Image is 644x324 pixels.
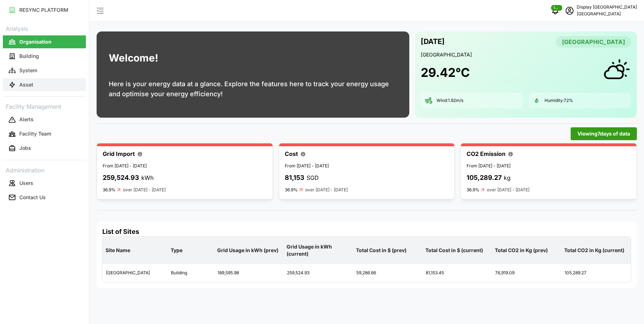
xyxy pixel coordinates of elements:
a: System [3,63,86,78]
p: Grid Import [103,149,135,158]
p: Administration [3,165,86,175]
p: Organisation [19,38,52,45]
p: Jobs [19,144,31,152]
a: Organisation [3,35,86,49]
span: Viewing 7 days of data [577,128,630,140]
p: System [19,67,37,74]
p: Analysis [3,23,86,33]
div: 81,153.45 [423,264,492,282]
p: Total CO2 in Kg (current) [563,241,629,260]
p: Total Cost in $ (prev) [355,241,421,260]
div: Building [168,264,214,282]
button: Viewing7days of data [571,127,637,140]
span: 1200 [553,5,560,10]
p: over [DATE] - [DATE] [123,187,166,193]
p: Facility Team [19,130,51,137]
button: Facility Team [3,128,86,141]
p: kWh [141,173,153,182]
p: SGD [307,173,319,182]
button: Jobs [3,142,86,155]
button: RESYNC PLATFORM [3,4,86,16]
p: 36.9% [285,187,298,193]
p: Humidity: 72 % [545,98,573,104]
button: Contact Us [3,191,86,204]
a: Facility Team [3,127,86,141]
h4: List of Sites [102,227,631,236]
p: kg [504,173,511,182]
span: [GEOGRAPHIC_DATA] [562,36,625,47]
p: From [DATE] - [DATE] [285,163,449,170]
p: Site Name [104,241,166,260]
p: Asset [19,81,33,88]
p: [GEOGRAPHIC_DATA] [577,11,637,18]
p: [GEOGRAPHIC_DATA] [421,51,631,58]
p: Facility Management [3,101,86,111]
div: 105,289.27 [562,264,630,282]
button: Users [3,177,86,190]
p: Display [GEOGRAPHIC_DATA] [577,4,637,11]
button: Alerts [3,113,86,126]
a: Contact Us [3,190,86,205]
p: Total Cost in $ (current) [424,241,491,260]
a: Jobs [3,141,86,156]
div: 189,595.98 [215,264,283,282]
p: 36.9% [103,187,116,193]
p: CO2 Emission [467,149,506,158]
p: From [DATE] - [DATE] [467,163,631,170]
p: Grid Usage in kWh (current) [285,237,352,264]
a: Asset [3,78,86,92]
p: over [DATE] - [DATE] [305,187,348,193]
a: Users [3,176,86,190]
button: Building [3,50,86,63]
p: 36.9% [467,187,479,193]
h1: Welcome! [109,50,158,66]
a: RESYNC PLATFORM [3,3,86,17]
p: Contact Us [19,194,46,201]
button: System [3,64,86,77]
p: Alerts [19,116,34,123]
button: notifications [548,4,562,18]
p: RESYNC PLATFORM [19,6,68,14]
p: Type [169,241,213,260]
p: Building [19,53,39,60]
div: 59,286.66 [353,264,422,282]
p: Total CO2 in Kg (prev) [493,241,560,260]
button: Asset [3,78,86,91]
a: Building [3,49,86,63]
p: [DATE] [421,36,445,48]
p: 105,289.27 [467,173,502,183]
p: 81,153 [285,173,304,183]
div: [GEOGRAPHIC_DATA] [103,264,167,282]
div: 259,524.93 [284,264,353,282]
p: 259,524.93 [103,173,139,183]
button: schedule [562,4,577,18]
p: Cost [285,149,298,158]
button: Organisation [3,35,86,48]
p: Users [19,180,33,187]
div: 76,919.09 [492,264,561,282]
p: Here is your energy data at a glance. Explore the features here to track your energy usage and op... [109,79,397,99]
p: Wind: 1.92 m/s [436,98,463,104]
p: From [DATE] - [DATE] [103,163,267,170]
h1: 29.42 °C [421,65,470,80]
p: over [DATE] - [DATE] [487,187,530,193]
a: Alerts [3,113,86,127]
p: Grid Usage in kWh (prev) [216,241,282,260]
